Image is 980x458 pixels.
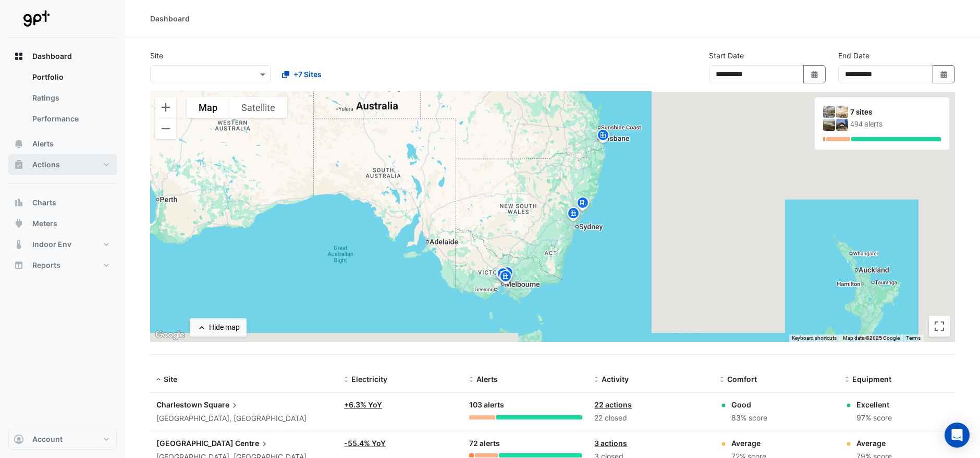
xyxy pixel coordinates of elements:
[32,159,60,170] span: Actions
[595,128,611,146] img: site-pin.svg
[856,438,892,449] div: Average
[32,139,54,149] span: Alerts
[14,260,24,270] app-icon: Reports
[476,375,498,383] span: Alerts
[731,412,767,424] div: 83% score
[24,108,117,129] a: Performance
[351,375,387,383] span: Electricity
[945,423,970,448] div: Open Intercom Messenger
[13,8,59,29] img: Company Logo
[469,399,582,411] div: 103 alerts
[939,70,949,79] fa-icon: Select Date
[235,438,269,449] span: Centre
[8,255,117,276] button: Reports
[8,133,117,154] button: Alerts
[727,375,757,383] span: Comfort
[836,106,848,118] img: Chirnside Park Shopping Centre
[24,67,117,88] a: Portfolio
[153,328,187,342] a: Open this area in Google Maps (opens a new window)
[293,69,322,80] span: +7 Sites
[850,107,941,118] div: 7 sites
[836,119,848,131] img: Melbourne Central Retail
[731,438,766,449] div: Average
[153,328,187,342] img: Google
[32,434,63,444] span: Account
[14,51,24,61] app-icon: Dashboard
[14,239,24,250] app-icon: Indoor Env
[856,412,892,424] div: 97% score
[344,439,386,448] a: -55.4% YoY
[32,51,72,61] span: Dashboard
[8,213,117,234] button: Meters
[8,192,117,213] button: Charts
[156,439,234,448] span: [GEOGRAPHIC_DATA]
[731,399,767,410] div: Good
[190,318,247,337] button: Hide map
[275,65,328,83] button: +7 Sites
[150,50,163,61] label: Site
[8,46,117,67] button: Dashboard
[595,400,632,409] a: 22 actions
[8,67,117,133] div: Dashboard
[14,139,24,149] app-icon: Alerts
[8,429,117,450] button: Account
[156,413,332,425] div: [GEOGRAPHIC_DATA], [GEOGRAPHIC_DATA]
[565,206,582,224] img: site-pin.svg
[495,266,511,284] img: site-pin.svg
[156,400,202,409] span: Charlestown
[187,97,229,118] button: Show street map
[850,119,941,130] div: 494 alerts
[906,335,921,341] a: Terms (opens in new tab)
[499,265,516,283] img: site-pin.svg
[823,106,835,118] img: Charlestown Square
[856,399,892,410] div: Excellent
[494,266,510,284] img: site-pin.svg
[8,234,117,255] button: Indoor Env
[469,438,582,450] div: 72 alerts
[14,197,24,208] app-icon: Charts
[843,335,900,341] span: Map data ©2025 Google
[810,70,819,79] fa-icon: Select Date
[344,400,382,409] a: +6.3% YoY
[8,154,117,175] button: Actions
[838,50,869,61] label: End Date
[150,13,190,24] div: Dashboard
[24,88,117,108] a: Ratings
[32,239,71,250] span: Indoor Env
[792,335,837,342] button: Keyboard shortcuts
[209,322,240,333] div: Hide map
[14,159,24,170] app-icon: Actions
[497,269,514,287] img: site-pin.svg
[229,97,287,118] button: Show satellite imagery
[32,197,56,208] span: Charts
[709,50,744,61] label: Start Date
[32,218,57,229] span: Meters
[602,375,629,383] span: Activity
[929,316,950,337] button: Toggle fullscreen view
[14,218,24,229] app-icon: Meters
[32,260,60,270] span: Reports
[574,195,591,214] img: site-pin.svg
[164,375,177,383] span: Site
[595,412,707,424] div: 22 closed
[204,399,240,411] span: Square
[823,119,835,131] img: Highpoint Shopping Centre
[595,439,628,448] a: 3 actions
[852,375,891,383] span: Equipment
[155,97,176,118] button: Zoom in
[155,118,176,139] button: Zoom out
